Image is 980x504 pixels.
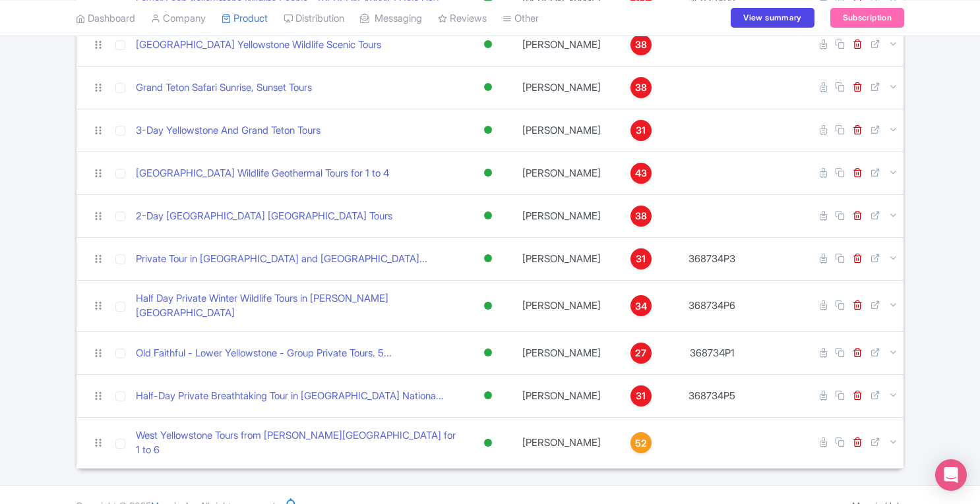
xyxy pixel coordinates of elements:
span: 38 [635,38,647,52]
td: [PERSON_NAME] [514,374,609,417]
span: 27 [635,346,646,360]
a: 38 [614,206,669,227]
span: 38 [635,209,647,223]
a: View summary [731,8,814,28]
div: Active [481,434,495,453]
span: 52 [635,436,647,451]
td: 368734P1 [673,331,751,374]
span: 31 [636,252,646,266]
td: [PERSON_NAME] [514,280,609,331]
a: [GEOGRAPHIC_DATA] Wildlife Geothermal Tours for 1 to 4 [136,166,389,181]
td: [PERSON_NAME] [514,417,609,468]
a: Half-Day Private Breathtaking Tour in [GEOGRAPHIC_DATA] Nationa... [136,389,444,404]
td: [PERSON_NAME] [514,237,609,280]
span: 38 [635,80,647,95]
td: 368734P3 [673,237,751,280]
div: Active [481,121,495,140]
div: Active [481,343,495,362]
div: Active [481,249,495,268]
td: 368734P5 [673,374,751,417]
div: Active [481,386,495,405]
a: Subscription [830,8,904,28]
a: Old Faithful - Lower Yellowstone - Group Private Tours. 5... [136,346,392,361]
td: [PERSON_NAME] [514,23,609,66]
a: [GEOGRAPHIC_DATA] Yellowstone Wildlife Scenic Tours [136,38,381,53]
span: 31 [636,123,646,138]
a: 27 [614,343,669,364]
a: West Yellowstone Tours from [PERSON_NAME][GEOGRAPHIC_DATA] for 1 to 6 [136,428,456,458]
td: [PERSON_NAME] [514,109,609,152]
td: [PERSON_NAME] [514,66,609,109]
div: Active [481,163,495,182]
a: 38 [614,34,669,55]
a: 52 [614,432,669,453]
a: Grand Teton Safari Sunrise, Sunset Tours [136,80,312,96]
span: 43 [635,166,647,181]
div: Open Intercom Messenger [935,459,967,491]
a: 2-Day [GEOGRAPHIC_DATA] [GEOGRAPHIC_DATA] Tours [136,209,392,224]
div: Active [481,78,495,97]
td: [PERSON_NAME] [514,331,609,374]
a: 34 [614,295,669,316]
a: 31 [614,248,669,269]
span: 34 [635,299,647,314]
div: Active [481,206,495,225]
a: 43 [614,163,669,184]
a: 31 [614,120,669,141]
a: 38 [614,77,669,98]
div: Active [481,296,495,316]
td: [PERSON_NAME] [514,194,609,237]
a: 3-Day Yellowstone And Grand Teton Tours [136,123,321,138]
a: Half Day Private Winter Wildlife Tours in [PERSON_NAME][GEOGRAPHIC_DATA] [136,291,456,321]
span: 31 [636,389,646,403]
div: Active [481,35,495,54]
a: 31 [614,385,669,406]
td: 368734P6 [673,280,751,331]
td: [PERSON_NAME] [514,152,609,194]
a: Private Tour in [GEOGRAPHIC_DATA] and [GEOGRAPHIC_DATA]... [136,252,427,267]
